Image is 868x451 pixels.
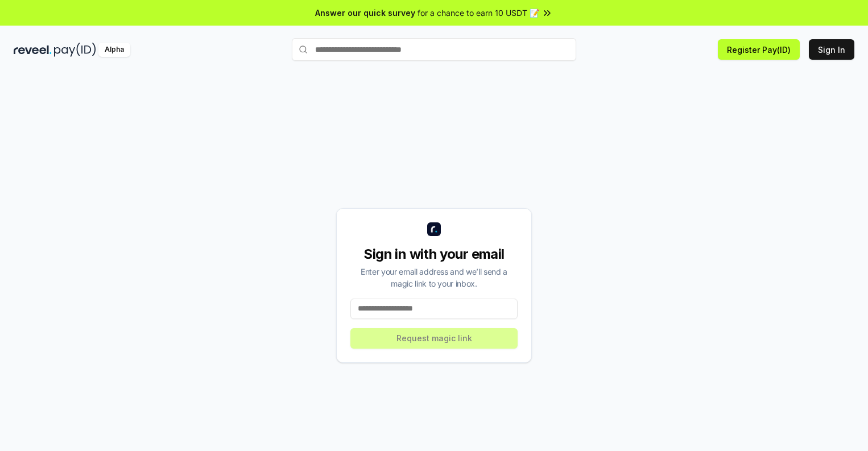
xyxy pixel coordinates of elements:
span: for a chance to earn 10 USDT 📝 [418,7,539,19]
img: reveel_dark [14,43,52,57]
button: Register Pay(ID) [718,39,800,60]
span: Answer our quick survey [315,7,415,19]
img: logo_small [427,222,441,236]
button: Sign In [809,39,854,60]
div: Alpha [98,43,130,57]
div: Sign in with your email [350,245,518,263]
img: pay_id [54,43,96,57]
div: Enter your email address and we’ll send a magic link to your inbox. [350,266,518,289]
